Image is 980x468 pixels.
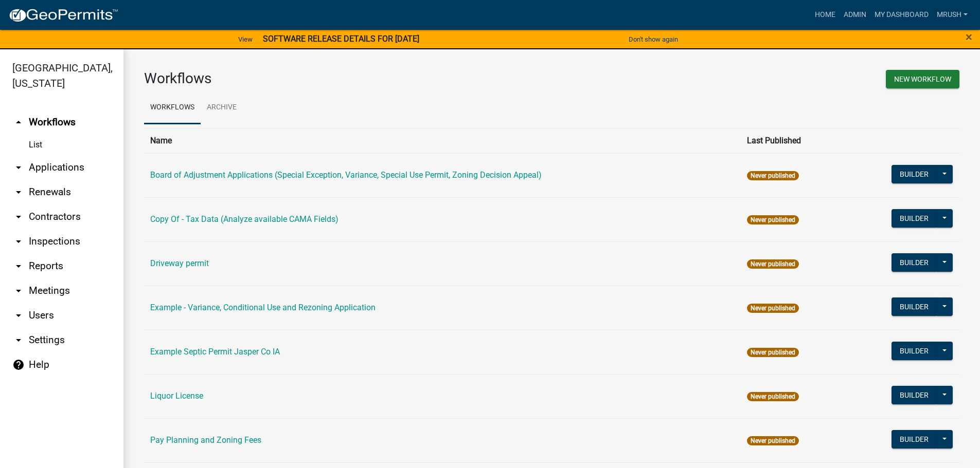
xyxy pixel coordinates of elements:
[747,436,799,445] span: Never published
[12,359,25,371] i: help
[892,209,937,228] button: Builder
[741,128,849,153] th: Last Published
[150,258,209,268] a: Driveway permit
[144,128,741,153] th: Name
[966,30,972,44] span: ×
[625,31,682,48] button: Don't show again
[263,34,419,44] strong: SOFTWARE RELEASE DETAILS FOR [DATE]
[892,165,937,183] button: Builder
[12,235,25,248] i: arrow_drop_down
[747,348,799,357] span: Never published
[892,297,937,316] button: Builder
[144,91,201,124] a: Workflows
[150,391,203,401] a: Liquor License
[892,342,937,360] button: Builder
[811,5,840,25] a: Home
[886,70,959,88] button: New Workflow
[12,334,25,346] i: arrow_drop_down
[870,5,933,25] a: My Dashboard
[150,170,542,180] a: Board of Adjustment Applications (Special Exception, Variance, Special Use Permit, Zoning Decisio...
[747,215,799,224] span: Never published
[150,347,280,357] a: Example Septic Permit Jasper Co IA
[892,253,937,272] button: Builder
[150,214,338,224] a: Copy Of - Tax Data (Analyze available CAMA Fields)
[933,5,972,25] a: MRush
[12,186,25,198] i: arrow_drop_down
[747,304,799,313] span: Never published
[234,31,257,48] a: View
[12,285,25,297] i: arrow_drop_down
[747,171,799,180] span: Never published
[144,70,544,87] h3: Workflows
[966,31,972,43] button: Close
[747,392,799,401] span: Never published
[747,259,799,269] span: Never published
[840,5,870,25] a: Admin
[201,91,243,124] a: Archive
[12,260,25,272] i: arrow_drop_down
[12,161,25,174] i: arrow_drop_down
[150,435,261,445] a: Pay Planning and Zoning Fees
[892,430,937,448] button: Builder
[12,211,25,223] i: arrow_drop_down
[892,386,937,404] button: Builder
[150,303,376,312] a: Example - Variance, Conditional Use and Rezoning Application
[12,309,25,322] i: arrow_drop_down
[12,116,25,128] i: arrow_drop_up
